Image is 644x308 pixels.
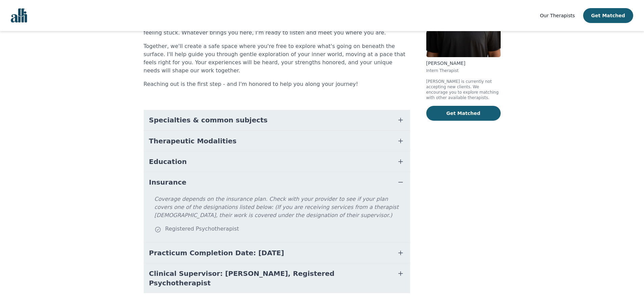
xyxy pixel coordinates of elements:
[144,263,410,293] button: Clinical Supervisor: [PERSON_NAME], Registered Psychotherapist
[144,172,410,192] button: Insurance
[154,195,407,225] p: Coverage depends on the insurance plan. Check with your provider to see if your plan covers one o...
[144,42,410,75] p: Together, we'll create a safe space where you're free to explore what's going on beneath the surf...
[154,225,407,234] div: Registered Psychotherapist
[149,157,187,166] span: Education
[149,269,388,288] span: Clinical Supervisor: [PERSON_NAME], Registered Psychotherapist
[144,80,410,88] p: Reaching out is the first step - and I'm honored to help you along your journey!
[144,110,410,130] button: Specialties & common subjects
[540,13,575,18] span: Our Therapists
[426,106,501,121] button: Get Matched
[11,8,27,23] img: alli logo
[426,60,501,67] p: [PERSON_NAME]
[149,115,268,125] span: Specialties & common subjects
[426,68,501,73] p: Intern Therapist
[149,177,187,187] span: Insurance
[426,79,501,100] p: [PERSON_NAME] is currently not accepting new clients. We encourage you to explore matching with o...
[144,131,410,151] button: Therapeutic Modalities
[144,243,410,263] button: Practicum Completion Date: [DATE]
[144,151,410,172] button: Education
[540,11,575,20] a: Our Therapists
[583,8,633,23] button: Get Matched
[149,248,284,258] span: Practicum Completion Date: [DATE]
[149,136,237,146] span: Therapeutic Modalities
